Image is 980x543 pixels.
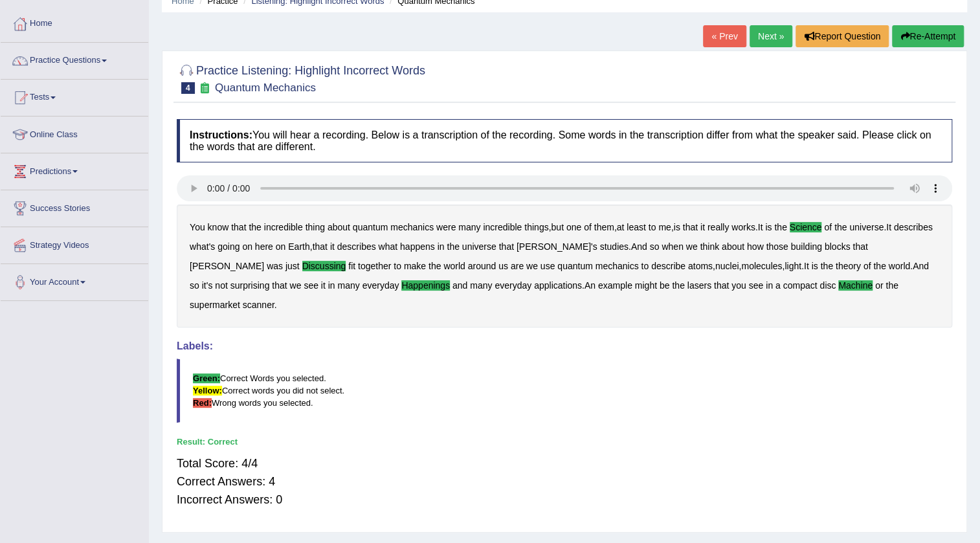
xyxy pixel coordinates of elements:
b: me [658,222,671,232]
b: quantum [557,261,592,271]
b: around [468,261,496,271]
b: lasers [687,280,711,291]
b: least [627,222,646,232]
b: And [631,241,647,252]
b: the [873,261,885,271]
b: mechanics [596,261,639,271]
b: Yellow: [193,386,222,395]
b: in [438,241,445,252]
b: them [594,222,614,232]
b: incredible [264,222,303,232]
b: building [791,241,822,252]
b: and [452,280,467,291]
b: [PERSON_NAME]'s [517,241,597,252]
b: describe [651,261,685,271]
b: that [231,222,246,232]
b: about [328,222,350,232]
b: blocks [825,241,851,252]
b: supermarket [190,300,240,310]
b: to [649,222,656,232]
b: molecules [741,261,782,271]
b: of [584,222,592,232]
b: about [722,241,744,252]
b: describes [337,241,376,252]
b: it [330,241,335,252]
b: universe [849,222,884,232]
b: not [215,280,227,291]
b: that [852,241,867,252]
b: things [524,222,548,232]
div: Result: [177,436,952,448]
b: we [526,261,538,271]
b: those [766,241,788,252]
b: so [650,241,660,252]
b: the [447,241,459,252]
b: Green: [193,373,220,383]
a: Next » [750,25,792,47]
b: were [436,222,456,232]
b: many [470,280,492,291]
h4: You will hear a recording. Below is a transcription of the recording. Some words in the transcrip... [177,119,952,162]
b: we [289,280,301,291]
b: might [635,280,657,291]
b: happens [400,241,435,252]
small: Quantum Mechanics [215,82,316,94]
b: make [404,261,426,271]
a: Online Class [1,116,148,149]
b: that [683,222,698,232]
b: think [700,241,719,252]
b: that [499,241,514,252]
a: Predictions [1,153,148,186]
b: what's [190,241,215,252]
b: on [242,241,252,252]
b: universe [462,241,496,252]
b: in [766,280,773,291]
b: nuclei [715,261,739,271]
b: is [765,222,772,232]
a: « Prev [703,25,746,47]
b: see [749,280,764,291]
b: to [641,261,649,271]
b: a [775,280,781,291]
b: [PERSON_NAME] [190,261,264,271]
b: everyday [495,280,531,291]
b: science [790,222,822,232]
b: when [662,241,683,252]
b: fit [348,261,355,271]
b: light [785,261,801,271]
b: applications [534,280,582,291]
div: Total Score: 4/4 Correct Answers: 4 Incorrect Answers: 0 [177,448,952,515]
b: the [249,222,261,232]
b: many [337,280,359,291]
b: the [820,261,832,271]
b: Red: [193,398,212,408]
b: see [304,280,318,291]
b: but [551,222,563,232]
b: us [498,261,508,271]
b: world [443,261,465,271]
b: happenings [401,280,450,291]
b: really [707,222,729,232]
b: at [617,222,625,232]
button: Report Question [796,25,889,47]
b: in [328,280,335,291]
b: is [811,261,818,271]
b: know [208,222,229,232]
b: of [863,261,871,271]
h2: Practice Listening: Highlight Incorrect Words [177,61,425,94]
b: theory [836,261,861,271]
b: disc [819,280,836,291]
b: here [255,241,273,252]
b: studies [599,241,628,252]
b: the [774,222,786,232]
b: everyday [362,280,399,291]
b: atoms [688,261,713,271]
a: Your Account [1,264,148,296]
b: is [674,222,680,232]
b: use [540,261,555,271]
b: An [585,280,596,291]
b: describes [894,222,933,232]
b: many [458,222,480,232]
b: together [358,261,391,271]
b: It [886,222,891,232]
